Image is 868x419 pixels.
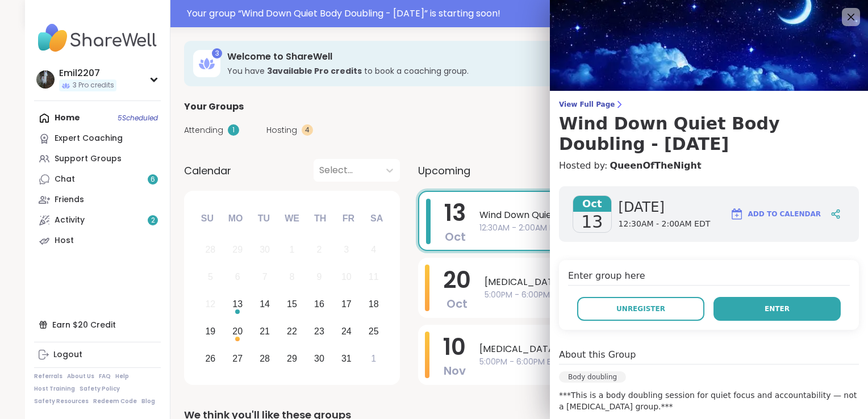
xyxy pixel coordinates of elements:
[445,229,466,245] span: Oct
[336,206,361,231] div: Fr
[485,289,809,301] span: 5:00PM - 6:00PM EDT
[334,346,358,371] div: Choose Friday, October 31st, 2025
[344,242,349,257] div: 3
[232,296,243,312] div: 13
[226,346,250,371] div: Choose Monday, October 27th, 2025
[184,124,223,136] span: Attending
[341,351,352,366] div: 31
[341,269,352,284] div: 10
[205,324,215,339] div: 19
[228,124,239,136] div: 1
[253,292,277,317] div: Choose Tuesday, October 14th, 2025
[55,153,122,165] div: Support Groups
[280,292,304,317] div: Choose Wednesday, October 15th, 2025
[287,296,297,312] div: 15
[34,18,161,58] img: ShareWell Nav Logo
[99,372,111,380] a: FAQ
[334,319,358,343] div: Choose Friday, October 24th, 2025
[280,238,304,262] div: Not available Wednesday, October 1st, 2025
[34,372,62,380] a: Referrals
[568,269,850,286] h4: Enter group here
[307,346,332,371] div: Choose Thursday, October 30th, 2025
[316,269,322,284] div: 9
[418,163,470,178] span: Upcoming
[251,206,276,231] div: Tu
[34,149,161,169] a: Support Groups
[730,207,744,221] img: ShareWell Logomark
[93,397,137,405] a: Redeem Code
[198,346,223,371] div: Choose Sunday, October 26th, 2025
[184,163,231,178] span: Calendar
[198,292,223,317] div: Not available Sunday, October 12th, 2025
[307,238,332,262] div: Not available Thursday, October 2nd, 2025
[308,206,333,231] div: Th
[725,200,826,228] button: Add to Calendar
[205,242,215,257] div: 28
[444,363,466,379] span: Nov
[361,265,386,290] div: Not available Saturday, October 11th, 2025
[227,65,713,77] h3: You have to book a coaching group.
[765,304,790,314] span: Enter
[341,324,352,339] div: 24
[205,296,215,312] div: 12
[55,235,74,246] div: Host
[226,319,250,343] div: Choose Monday, October 20th, 2025
[479,222,808,234] span: 12:30AM - 2:00AM EDT
[260,296,270,312] div: 14
[314,324,324,339] div: 23
[253,238,277,262] div: Not available Tuesday, September 30th, 2025
[369,296,379,312] div: 18
[253,346,277,371] div: Choose Tuesday, October 28th, 2025
[223,206,248,231] div: Mo
[610,159,701,173] a: QueenOfTheNight
[619,198,711,216] span: [DATE]
[36,70,55,89] img: Emil2207
[559,371,626,383] div: Body doubling
[444,197,466,229] span: 13
[198,319,223,343] div: Choose Sunday, October 19th, 2025
[616,304,665,314] span: Unregister
[290,269,295,284] div: 8
[34,169,161,190] a: Chat6
[559,100,859,109] span: View Full Page
[260,242,270,257] div: 30
[443,331,466,363] span: 10
[184,100,244,114] span: Your Groups
[307,292,332,317] div: Choose Thursday, October 16th, 2025
[279,206,304,231] div: We
[559,348,636,362] h4: About this Group
[341,296,352,312] div: 17
[232,324,243,339] div: 20
[226,292,250,317] div: Choose Monday, October 13th, 2025
[307,319,332,343] div: Choose Thursday, October 23rd, 2025
[748,209,821,219] span: Add to Calendar
[316,242,322,257] div: 2
[34,315,161,335] div: Earn $20 Credit
[141,397,155,405] a: Blog
[361,319,386,343] div: Choose Saturday, October 25th, 2025
[266,124,297,136] span: Hosting
[443,264,471,296] span: 20
[253,319,277,343] div: Choose Tuesday, October 21st, 2025
[34,210,161,231] a: Activity2
[314,296,324,312] div: 16
[314,351,324,366] div: 30
[198,265,223,290] div: Not available Sunday, October 5th, 2025
[34,231,161,251] a: Host
[369,324,379,339] div: 25
[369,269,379,284] div: 11
[371,351,376,366] div: 1
[253,265,277,290] div: Not available Tuesday, October 7th, 2025
[34,385,75,393] a: Host Training
[559,114,859,154] h3: Wind Down Quiet Body Doubling - [DATE]
[287,351,297,366] div: 29
[226,238,250,262] div: Not available Monday, September 29th, 2025
[195,206,220,231] div: Su
[151,216,155,225] span: 2
[198,238,223,262] div: Not available Sunday, September 28th, 2025
[115,372,129,380] a: Help
[307,265,332,290] div: Not available Thursday, October 9th, 2025
[67,372,94,380] a: About Us
[485,275,809,289] span: [MEDICAL_DATA] Anonymous
[479,356,809,368] span: 5:00PM - 6:00PM EST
